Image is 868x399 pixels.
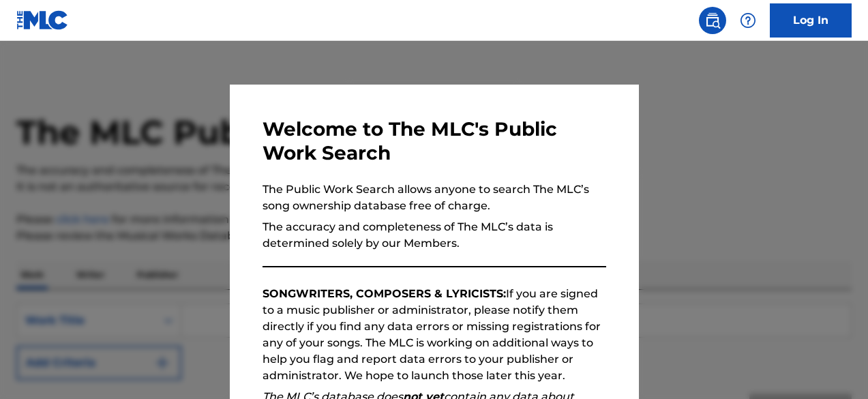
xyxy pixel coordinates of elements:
[263,181,606,214] p: The Public Work Search allows anyone to search The MLC’s song ownership database free of charge.
[263,286,606,384] p: If you are signed to a music publisher or administrator, please notify them directly if you find ...
[734,7,762,34] div: Help
[740,12,756,29] img: help
[263,287,506,300] strong: SONGWRITERS, COMPOSERS & LYRICISTS:
[263,117,606,165] h3: Welcome to The MLC's Public Work Search
[704,12,721,29] img: search
[263,219,606,252] p: The accuracy and completeness of The MLC’s data is determined solely by our Members.
[699,7,726,34] a: Public Search
[16,10,69,30] img: MLC Logo
[770,3,852,38] a: Log In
